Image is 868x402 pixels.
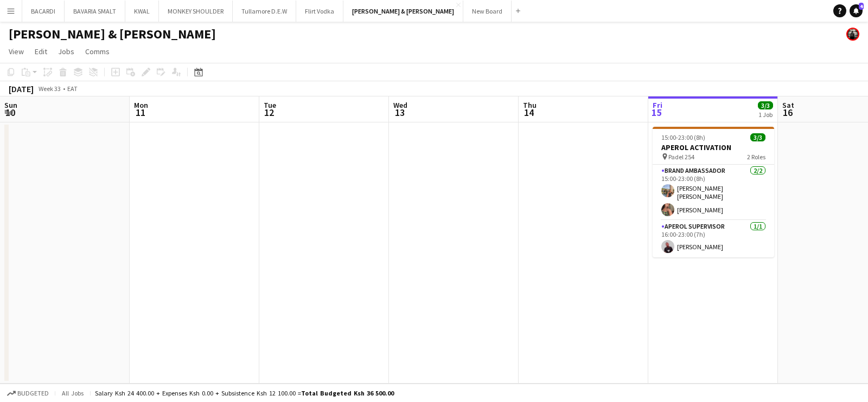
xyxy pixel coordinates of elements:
span: 12 [262,106,276,119]
span: Padel 254 [668,153,694,161]
span: 15 [651,106,662,119]
div: EAT [67,85,78,93]
span: 10 [3,106,17,119]
button: KWAL [125,1,159,22]
span: Mon [134,100,148,110]
button: BACARDI [22,1,65,22]
h1: [PERSON_NAME] & [PERSON_NAME] [9,26,216,42]
span: Edit [35,47,47,56]
span: 14 [521,106,537,119]
button: Tullamore D.E.W [233,1,296,22]
a: Edit [30,44,52,59]
span: Budgeted [17,390,49,397]
a: 4 [850,4,863,17]
span: 4 [859,3,864,10]
a: View [4,44,28,59]
span: 3/3 [750,133,765,141]
button: New Board [463,1,512,22]
span: Jobs [58,47,74,56]
span: Fri [653,100,662,110]
span: Tue [264,100,276,110]
app-card-role: Brand Ambassador2/215:00-23:00 (8h)[PERSON_NAME] [PERSON_NAME][PERSON_NAME] [653,165,774,221]
button: Flirt Vodka [296,1,343,22]
span: All jobs [60,389,86,397]
span: 3/3 [758,101,773,109]
span: 16 [781,106,794,119]
div: [DATE] [9,83,34,94]
app-user-avatar: simon yonni [846,28,859,41]
span: 2 Roles [747,153,765,161]
a: Comms [81,44,114,59]
app-job-card: 15:00-23:00 (8h)3/3APEROL ACTIVATION Padel 2542 RolesBrand Ambassador2/215:00-23:00 (8h)[PERSON_N... [653,127,774,257]
span: Comms [85,47,110,56]
button: BAVARIA SMALT [65,1,125,22]
span: 11 [132,106,148,119]
span: 15:00-23:00 (8h) [661,133,705,141]
span: Sat [782,100,794,110]
a: Jobs [54,44,79,59]
button: [PERSON_NAME] & [PERSON_NAME] [343,1,463,22]
span: Sun [4,100,17,110]
button: Budgeted [5,387,50,399]
span: Week 33 [36,85,63,93]
app-card-role: APEROL SUPERVISOR1/116:00-23:00 (7h)[PERSON_NAME] [653,221,774,257]
span: View [9,47,24,56]
h3: APEROL ACTIVATION [653,142,774,152]
span: Wed [393,100,407,110]
span: Thu [523,100,537,110]
div: 1 Job [758,111,773,119]
button: MONKEY SHOULDER [159,1,233,22]
span: Total Budgeted Ksh 36 500.00 [301,389,394,397]
span: 13 [392,106,407,119]
div: Salary Ksh 24 400.00 + Expenses Ksh 0.00 + Subsistence Ksh 12 100.00 = [95,389,394,397]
